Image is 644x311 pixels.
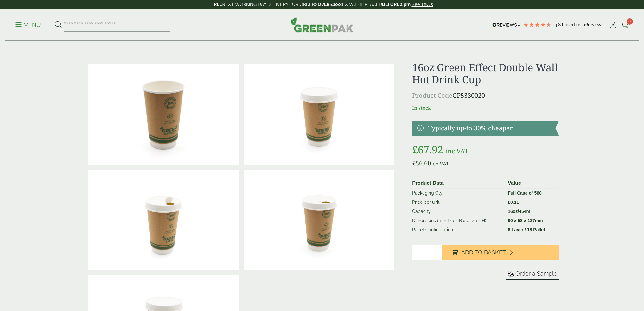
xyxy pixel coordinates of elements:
th: Value [505,178,556,189]
bdi: 56.60 [412,159,431,167]
bdi: 0.11 [508,200,519,205]
img: 16oz Green Effect Double Wall Hot Drink Cup [88,64,239,165]
strong: 16oz/454ml [508,209,532,214]
strong: OVER £100 [318,2,341,7]
span: Order a Sample [515,270,557,277]
p: GP5330020 [412,91,559,100]
img: 16oz Green Effect Double Wall Hot Drink Cup With Lid V2 [244,170,394,270]
span: 216 [581,22,588,27]
span: Add to Basket [461,249,506,256]
span: £ [412,143,418,156]
span: 4.8 [555,22,562,27]
button: Add to Basket [442,245,559,260]
a: 0 [621,20,629,30]
strong: 6 Layer / 18 Pallet [508,227,545,232]
strong: Full Case of 500 [508,190,542,196]
h1: 16oz Green Effect Double Wall Hot Drink Cup [412,61,559,86]
td: Pallet Configuration [410,225,505,234]
img: 16oz Green Effect Double Wall Hot Drink Cup With Lid V3 [88,170,239,270]
img: GreenPak Supplies [291,17,354,32]
span: £ [412,159,416,167]
a: Menu [15,21,41,28]
span: inc VAT [446,147,468,155]
strong: BEFORE 2 pm [382,2,411,7]
td: Dimensions (Rim Dia x Base Dia x H) [410,216,505,225]
th: Product Data [410,178,505,189]
p: In stock [412,104,559,112]
td: Capacity [410,207,505,216]
td: Price per unit [410,198,505,207]
strong: 90 x 58 x 137mm [508,218,543,223]
span: 0 [627,18,633,25]
span: reviews [588,22,603,27]
img: 16oz Green Effect Double Wall Hot Drink Cup With Lid V4 [244,64,394,165]
span: Based on [562,22,581,27]
i: My Account [609,22,617,28]
bdi: 67.92 [412,143,443,156]
button: Order a Sample [506,270,559,280]
div: 4.79 Stars [523,22,552,28]
strong: FREE [211,2,222,7]
td: Packaging Qty [410,188,505,198]
img: REVIEWS.io [492,23,520,27]
span: Product Code [412,91,452,100]
i: Cart [621,22,629,28]
a: See T&C's [412,2,433,7]
p: Menu [15,21,41,29]
span: ex VAT [433,160,449,167]
span: £ [508,200,510,205]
